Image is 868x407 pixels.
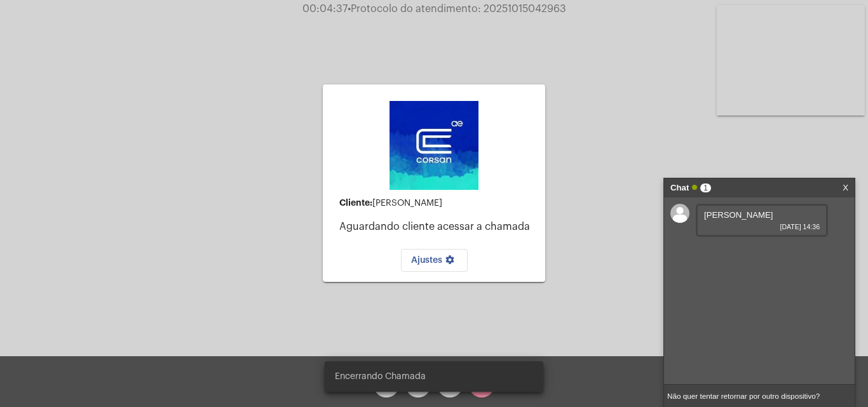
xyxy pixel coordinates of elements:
[339,198,535,208] div: [PERSON_NAME]
[339,198,372,207] strong: Cliente:
[411,256,458,265] span: Ajustes
[704,210,773,220] span: [PERSON_NAME]
[348,4,351,14] span: •
[401,249,468,272] button: Ajustes
[442,255,458,270] mat-icon: settings
[664,385,855,407] input: Type a message
[700,183,711,192] span: 1
[335,370,426,383] span: Encerrando Chamada
[339,221,535,232] p: Aguardando cliente acessar a chamada
[302,4,348,14] span: 00:04:37
[390,101,478,190] img: d4669ae0-8c07-2337-4f67-34b0df7f5ae4.jpeg
[692,185,697,190] span: Online
[704,223,820,230] span: [DATE] 14:36
[670,178,689,197] strong: Chat
[843,178,848,197] a: X
[348,4,566,14] span: Protocolo do atendimento: 20251015042963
